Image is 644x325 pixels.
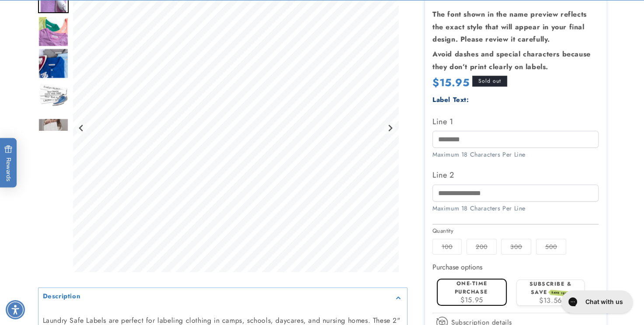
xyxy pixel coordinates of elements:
[432,150,599,159] div: Maximum 18 Characters Per Line
[432,9,587,45] strong: The font shown in the name preview reflects the exact style that will appear in your final design...
[550,290,569,297] span: SAVE 15%
[6,300,25,319] div: Accessibility Menu
[38,80,69,111] img: Iron-on name labels with an iron
[38,80,69,111] div: Go to slide 4
[536,239,566,255] label: 500
[38,288,407,308] summary: Description
[432,204,599,213] div: Maximum 18 Characters Per Line
[38,16,69,47] img: Iron on name tags ironed to a t-shirt
[455,280,488,296] label: One-time purchase
[432,168,599,182] label: Line 2
[557,287,635,316] iframe: Gorgias live chat messenger
[432,239,462,255] label: 100
[466,239,497,255] label: 200
[539,295,562,305] span: $13.56
[76,122,87,134] button: Go to last slide
[38,48,69,79] img: Iron on name labels ironed to shirt collar
[38,16,69,47] div: Go to slide 2
[7,255,111,281] iframe: Sign Up via Text for Offers
[460,295,483,305] span: $15.95
[384,122,396,134] button: Next slide
[432,227,454,235] legend: Quantity
[432,75,470,90] span: $15.95
[38,112,69,143] div: Go to slide 5
[432,115,599,129] label: Line 1
[529,280,572,296] label: Subscribe & save
[38,119,69,136] img: null
[432,262,482,272] label: Purchase options
[472,76,507,87] span: Sold out
[432,49,591,72] strong: Avoid dashes and special characters because they don’t print clearly on labels.
[501,239,531,255] label: 300
[38,48,69,79] div: Go to slide 3
[432,95,469,105] label: Label Text:
[4,145,13,181] span: Rewards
